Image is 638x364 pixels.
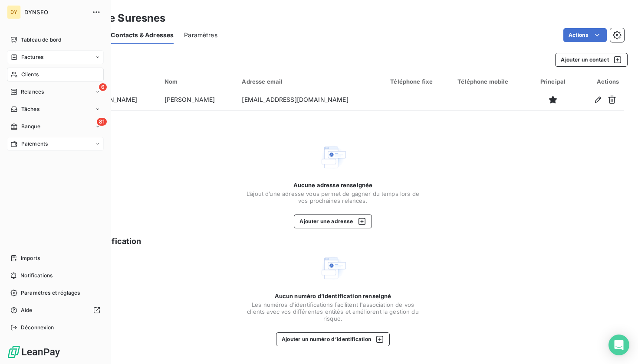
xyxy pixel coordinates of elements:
div: Adresse email [242,78,380,85]
span: Aucun numéro d’identification renseigné [275,292,391,299]
button: Ajouter un numéro d’identification [276,332,390,346]
span: Factures [21,53,43,61]
span: Tableau de bord [21,36,61,44]
span: Déconnexion [21,324,54,331]
img: Logo LeanPay [7,345,61,359]
button: Actions [563,28,607,42]
td: [EMAIL_ADDRESS][DOMAIN_NAME] [237,89,385,110]
span: Paiements [21,140,48,148]
span: Les numéros d'identifications facilitent l'association de vos clients avec vos différentes entité... [246,301,420,322]
span: Paramètres et réglages [21,289,80,297]
div: Prénom [87,78,154,85]
div: Principal [536,78,571,85]
button: Ajouter une adresse [294,214,372,228]
td: [PERSON_NAME] [82,89,159,110]
div: Actions [581,78,619,85]
img: Empty state [319,143,347,171]
div: Open Intercom Messenger [608,335,629,355]
div: Téléphone mobile [457,78,525,85]
span: Notifications [20,272,53,279]
span: Aide [21,306,33,314]
span: Relances [21,88,44,96]
span: Banque [21,123,40,130]
div: Téléphone fixe [390,78,447,85]
span: Aucune adresse renseignée [293,182,373,188]
span: 6 [99,83,107,91]
div: DY [7,5,21,19]
span: DYNSEO [24,9,87,16]
span: Tâches [21,105,39,113]
div: Nom [164,78,232,85]
span: L’ajout d’une adresse vous permet de gagner du temps lors de vos prochaines relances. [246,190,420,204]
span: 81 [97,118,107,126]
img: Empty state [319,254,347,282]
span: Contacts & Adresses [111,31,174,39]
td: [PERSON_NAME] [159,89,237,110]
button: Ajouter un contact [555,53,628,67]
a: Aide [7,303,104,317]
span: Imports [21,254,40,262]
h3: Ville de Suresnes [76,10,166,26]
span: Clients [21,71,39,78]
span: Paramètres [184,31,217,39]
